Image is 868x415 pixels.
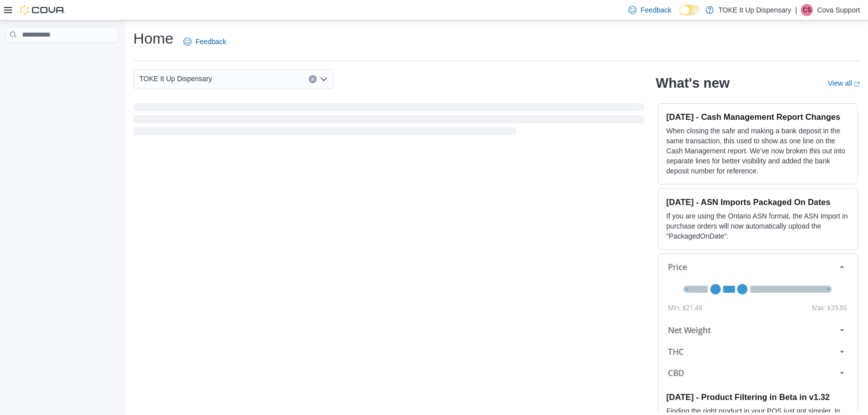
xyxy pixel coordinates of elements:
[139,73,212,85] span: TOKE It Up Dispensary
[667,112,849,122] h3: [DATE] - Cash Management Report Changes
[667,197,849,207] h3: [DATE] - ASN Imports Packaged On Dates
[133,29,173,49] h1: Home
[20,5,65,15] img: Cova
[803,4,811,16] span: CS
[309,75,317,83] button: Clear input
[195,37,226,47] span: Feedback
[133,105,644,137] span: Loading
[680,16,680,16] span: Dark Mode
[801,4,813,16] div: Cova Support
[667,392,849,402] h3: [DATE] - Product Filtering in Beta in v1.32
[640,5,671,15] span: Feedback
[817,4,860,16] p: Cova Support
[6,45,118,69] nav: Complex example
[795,4,797,16] p: |
[320,75,328,83] button: Open list of options
[854,81,860,87] svg: External link
[179,32,230,52] a: Feedback
[667,211,849,241] p: If you are using the Ontario ASN format, the ASN Import in purchase orders will now automatically...
[828,79,860,87] a: View allExternal link
[719,4,791,16] p: TOKE It Up Dispensary
[667,126,849,176] p: When closing the safe and making a bank deposit in the same transaction, this used to show as one...
[680,5,701,16] input: Dark Mode
[656,75,730,91] h2: What's new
